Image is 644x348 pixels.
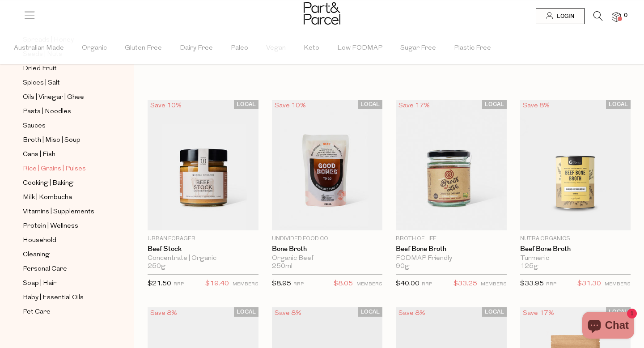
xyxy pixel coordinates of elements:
span: Cleaning [23,250,50,260]
span: Cans | Fish [23,149,55,160]
span: LOCAL [606,307,631,317]
span: 250ml [272,263,292,271]
span: Australian Made [14,33,64,64]
small: MEMBERS [481,282,507,287]
div: FODMAP Friendly [396,255,507,263]
span: Sauces [23,121,46,132]
a: Rice | Grains | Pulses [23,163,104,174]
span: Pet Care [23,307,51,318]
span: $33.95 [520,280,544,287]
a: Beef Bone Broth [396,245,507,253]
span: 125g [520,263,538,271]
span: Soap | Hair [23,278,56,289]
a: Protein | Wellness [23,221,104,232]
span: Broth | Miso | Soup [23,135,80,146]
span: 0 [622,12,630,20]
img: Beef Bone Broth [520,100,631,230]
p: Broth of Life [396,235,507,243]
a: Login [536,8,585,24]
span: Sugar Free [400,33,436,64]
span: $40.00 [396,280,419,287]
a: Vitamins | Supplements [23,206,104,217]
small: RRP [174,282,184,287]
a: 0 [612,12,621,21]
a: Dried Fruit [23,63,104,74]
a: Pet Care [23,306,104,318]
div: Save 17% [520,307,557,319]
span: Baby | Essential Oils [23,293,84,303]
span: Vegan [266,33,286,64]
span: Organic [82,33,107,64]
a: Oils | Vinegar | Ghee [23,92,104,103]
div: Concentrate | Organic [148,255,258,263]
a: Cans | Fish [23,149,104,160]
div: Save 8% [520,100,552,112]
span: Login [555,13,574,20]
span: Low FODMAP [337,33,382,64]
img: Bone Broth [272,100,383,230]
p: Undivided Food Co. [272,235,383,243]
inbox-online-store-chat: Shopify online store chat [580,312,637,341]
div: Save 8% [272,307,304,319]
a: Personal Care [23,263,104,275]
span: LOCAL [234,307,258,317]
small: MEMBERS [605,282,631,287]
small: MEMBERS [233,282,258,287]
a: Pasta | Noodles [23,106,104,117]
a: Spices | Salt [23,77,104,89]
img: Part&Parcel [304,2,340,25]
div: Save 8% [396,307,428,319]
div: Turmeric [520,255,631,263]
a: Sauces [23,120,104,132]
span: Vitamins | Supplements [23,207,94,217]
a: Soap | Hair [23,278,104,289]
a: Bone Broth [272,245,383,253]
small: RRP [422,282,432,287]
span: LOCAL [234,100,258,109]
span: Personal Care [23,264,67,275]
span: Household [23,235,56,246]
a: Household [23,235,104,246]
a: Broth | Miso | Soup [23,135,104,146]
div: Organic Beef [272,255,383,263]
span: 90g [396,263,409,271]
img: Beef Bone Broth [396,100,507,230]
span: $33.25 [453,278,477,290]
span: LOCAL [482,100,507,109]
span: Protein | Wellness [23,221,78,232]
span: Plastic Free [454,33,491,64]
a: Cleaning [23,249,104,260]
a: Beef Stock [148,245,258,253]
div: Save 10% [272,100,309,112]
img: Beef Stock [148,100,258,230]
span: Keto [304,33,319,64]
span: Pasta | Noodles [23,106,71,117]
p: Nutra Organics [520,235,631,243]
span: LOCAL [358,307,382,317]
span: $8.95 [272,280,291,287]
span: $21.50 [148,280,171,287]
span: Rice | Grains | Pulses [23,164,86,174]
a: Baby | Essential Oils [23,292,104,303]
div: Save 17% [396,100,432,112]
small: RRP [546,282,556,287]
small: RRP [293,282,304,287]
span: Dairy Free [180,33,213,64]
a: Cooking | Baking [23,178,104,189]
p: Urban Forager [148,235,258,243]
a: Beef Bone Broth [520,245,631,253]
span: 250g [148,263,165,271]
div: Save 10% [148,100,184,112]
span: Paleo [231,33,248,64]
span: Dried Fruit [23,64,57,74]
div: Save 8% [148,307,180,319]
span: LOCAL [606,100,631,109]
span: Milk | Kombucha [23,192,72,203]
span: Spices | Salt [23,78,60,89]
span: LOCAL [358,100,382,109]
span: Gluten Free [125,33,162,64]
a: Milk | Kombucha [23,192,104,203]
span: $19.40 [205,278,229,290]
span: $8.05 [334,278,353,290]
span: LOCAL [482,307,507,317]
